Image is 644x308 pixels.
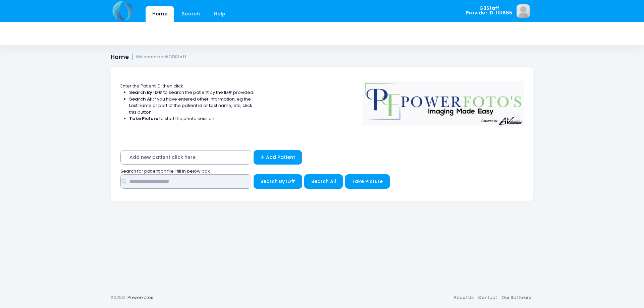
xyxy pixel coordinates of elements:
[129,115,255,122] li: to start the photo session.
[517,4,530,18] img: image
[499,292,533,304] a: Our Software
[466,6,512,15] span: GBStaff Provider ID: 101885
[359,76,527,126] img: Logo
[254,150,302,165] a: Add Patient
[146,6,174,22] a: Home
[168,54,186,60] strong: GBStaff
[129,115,159,122] strong: Take Picture:
[260,178,295,185] span: Search By ID#
[476,292,499,304] a: Contact
[127,294,153,301] a: PowerFotos
[129,89,163,96] strong: Search By ID#:
[129,96,255,116] li: If you have entered other information, eg the Last name or part of the patient id or Last name, e...
[111,294,125,301] span: 2025©
[254,174,302,189] button: Search By ID#
[129,96,154,102] strong: Search All:
[208,6,232,22] a: Help
[129,89,255,96] li: to search the patient by the ID# provided.
[120,150,251,165] span: Add new patient click here
[175,6,206,22] a: Search
[352,178,383,185] span: Take Picture
[345,174,390,189] button: Take Picture
[136,55,186,60] small: Welcome back
[451,292,476,304] a: About Us
[111,54,186,61] h1: Home
[120,168,211,174] span: Search for patient on file : fill in below box;
[304,174,343,189] button: Search All
[311,178,336,185] span: Search All
[120,83,183,89] span: Enter the Patient ID, then click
